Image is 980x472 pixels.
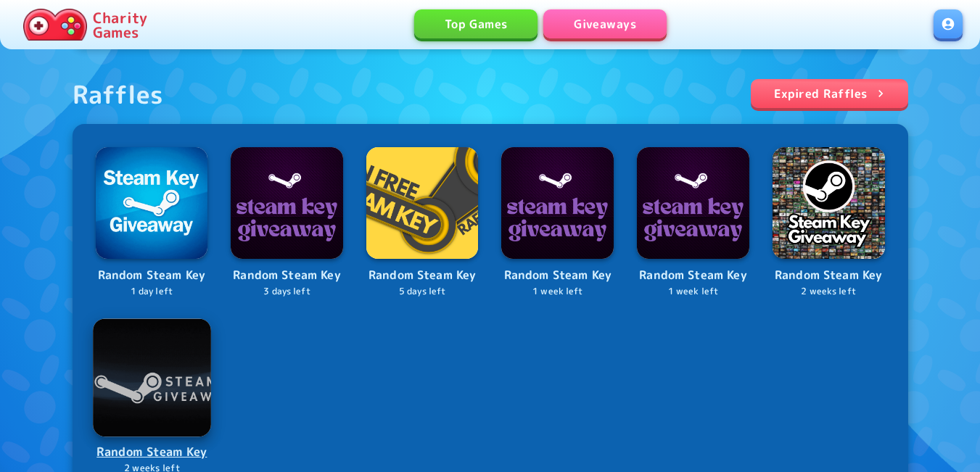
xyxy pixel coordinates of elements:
p: 1 week left [501,285,614,299]
p: 3 days left [231,285,343,299]
a: Giveaways [543,9,667,38]
p: Random Steam Key [96,266,208,285]
img: Logo [637,147,749,260]
a: LogoRandom Steam Key2 weeks left [773,147,885,299]
a: LogoRandom Steam Key1 day left [96,147,208,299]
a: LogoRandom Steam Key3 days left [231,147,343,299]
p: Random Steam Key [231,266,343,285]
p: Random Steam Key [773,266,885,285]
img: Logo [501,147,614,260]
img: Logo [366,147,479,260]
p: Random Steam Key [637,266,749,285]
p: Random Steam Key [94,442,210,462]
img: Logo [96,147,208,260]
p: 1 week left [637,285,749,299]
a: LogoRandom Steam Key1 week left [637,147,749,299]
p: 1 day left [96,285,208,299]
a: Charity Games [17,6,153,44]
div: Raffles [73,79,164,109]
img: Logo [231,147,343,260]
a: Expired Raffles [751,79,908,108]
p: Random Steam Key [501,266,614,285]
p: Random Steam Key [366,266,479,285]
p: 2 weeks left [773,285,885,299]
p: 5 days left [366,285,479,299]
img: Charity.Games [23,9,87,41]
p: Charity Games [93,10,147,39]
img: Logo [93,318,210,436]
a: Top Games [414,9,538,38]
a: LogoRandom Steam Key1 week left [501,147,614,299]
img: Logo [773,147,885,260]
a: LogoRandom Steam Key5 days left [366,147,479,299]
